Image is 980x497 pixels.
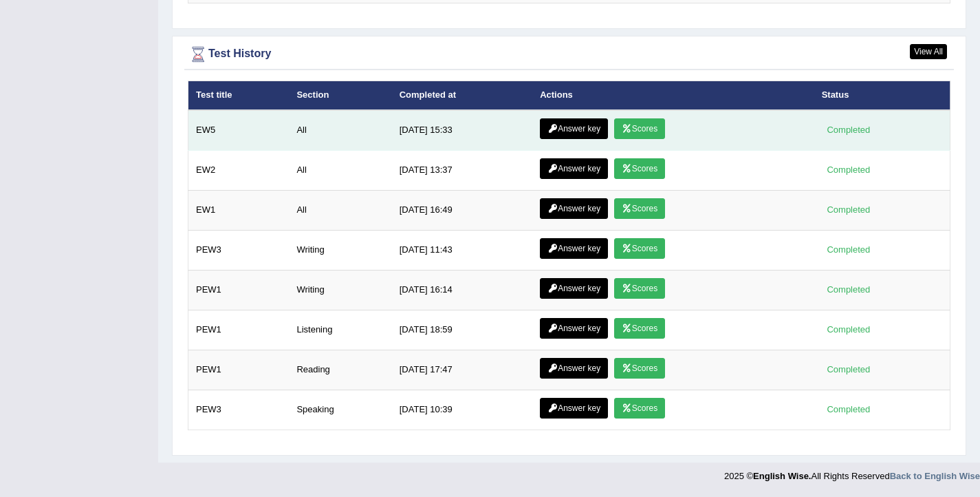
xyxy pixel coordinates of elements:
td: [DATE] 17:47 [392,350,532,390]
a: Answer key [540,278,608,299]
td: [DATE] 11:43 [392,230,532,270]
a: Answer key [540,398,608,419]
td: Writing [289,230,391,270]
a: Scores [614,278,665,299]
div: Completed [822,282,875,297]
td: PEW1 [188,270,290,310]
a: Scores [614,238,665,259]
a: Scores [614,118,665,139]
td: PEW1 [188,310,290,350]
td: [DATE] 10:39 [392,390,532,430]
th: Completed at [392,81,532,110]
a: Scores [614,318,665,339]
td: [DATE] 16:14 [392,270,532,310]
div: Completed [822,242,875,257]
a: Answer key [540,238,608,259]
a: Scores [614,398,665,419]
td: PEW3 [188,390,290,430]
a: Answer key [540,358,608,379]
td: [DATE] 16:49 [392,190,532,230]
td: Listening [289,310,391,350]
div: Test History [188,44,950,65]
strong: English Wise. [753,471,811,481]
td: [DATE] 13:37 [392,150,532,190]
a: Answer key [540,158,608,179]
a: Scores [614,198,665,219]
a: View All [910,44,947,59]
td: EW2 [188,150,290,190]
a: Scores [614,358,665,379]
div: Completed [822,123,875,137]
th: Actions [532,81,814,110]
td: EW5 [188,110,290,151]
a: Back to English Wise [890,471,980,481]
a: Scores [614,158,665,179]
td: [DATE] 18:59 [392,310,532,350]
td: All [289,110,391,151]
td: PEW3 [188,230,290,270]
div: Completed [822,162,875,177]
td: Writing [289,270,391,310]
div: Completed [822,402,875,416]
td: PEW1 [188,350,290,390]
div: Completed [822,322,875,337]
a: Answer key [540,118,608,139]
th: Section [289,81,391,110]
a: Answer key [540,198,608,219]
div: Completed [822,202,875,217]
th: Status [814,81,950,110]
th: Test title [188,81,290,110]
td: All [289,190,391,230]
div: Completed [822,362,875,377]
td: All [289,150,391,190]
td: EW1 [188,190,290,230]
td: Reading [289,350,391,390]
td: Speaking [289,390,391,430]
td: [DATE] 15:33 [392,110,532,151]
div: 2025 © All Rights Reserved [724,463,980,483]
a: Answer key [540,318,608,339]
